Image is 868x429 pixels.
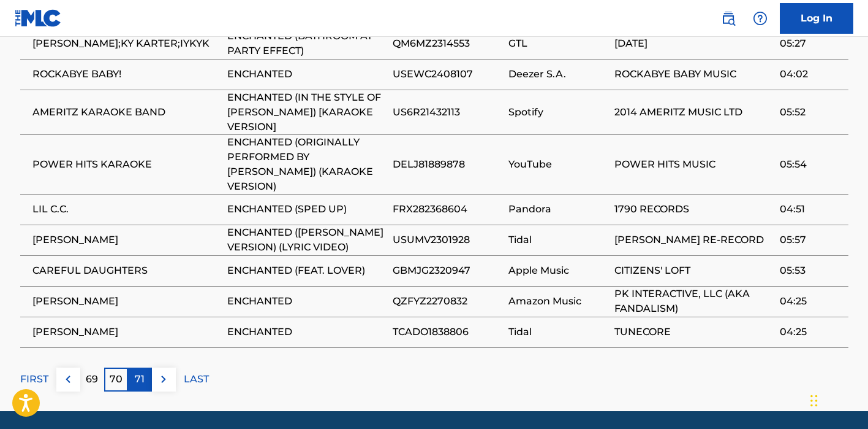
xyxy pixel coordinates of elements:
span: Deezer S.A. [508,67,608,82]
span: ENCHANTED (BATHROOM AT PARTY EFFECT) [227,29,387,58]
p: FIRST [20,372,48,387]
a: Public Search [716,6,741,31]
img: MLC Logo [15,9,62,27]
span: QM6MZ2314553 [393,36,502,51]
span: [PERSON_NAME] RE-RECORD [614,233,774,247]
span: LIL C.C. [32,202,221,217]
span: CAREFUL DAUGHTERS [32,263,221,278]
img: right [156,372,171,387]
span: TUNECORE [614,325,774,339]
span: ENCHANTED (FEAT. LOVER) [227,263,387,278]
img: search [721,11,736,26]
span: 05:27 [780,36,842,51]
span: YouTube [508,157,608,172]
span: 04:51 [780,202,842,217]
p: 71 [135,372,145,387]
span: DELJ81889878 [393,157,502,172]
a: Log In [780,3,853,34]
span: ENCHANTED (IN THE STYLE OF [PERSON_NAME]) [KARAOKE VERSION] [227,90,387,134]
span: USUMV2301928 [393,233,502,247]
span: POWER HITS MUSIC [614,157,774,172]
span: ENCHANTED [227,294,387,309]
span: TCADO1838806 [393,325,502,339]
div: Help [748,6,772,31]
span: 1790 RECORDS [614,202,774,217]
span: 05:57 [780,233,842,247]
span: ENCHANTED (SPED UP) [227,202,387,217]
span: ENCHANTED [227,325,387,339]
span: 05:54 [780,157,842,172]
span: POWER HITS KARAOKE [32,157,221,172]
div: Drag [810,382,818,419]
span: PK INTERACTIVE, LLC (AKA FANDALISM) [614,287,774,316]
span: FRX282368604 [393,202,502,217]
span: [DATE] [614,36,774,51]
img: left [61,372,75,387]
span: Amazon Music [508,294,608,309]
span: Tidal [508,233,608,247]
span: QZFYZ2270832 [393,294,502,309]
img: help [753,11,768,26]
span: CITIZENS' LOFT [614,263,774,278]
span: Pandora [508,202,608,217]
span: Apple Music [508,263,608,278]
span: 05:52 [780,105,842,120]
span: ROCKABYE BABY MUSIC [614,67,774,82]
span: 04:25 [780,294,842,309]
span: ENCHANTED ([PERSON_NAME] VERSION) (LYRIC VIDEO) [227,225,387,255]
span: ENCHANTED (ORIGINALLY PERFORMED BY [PERSON_NAME]) (KARAOKE VERSION) [227,135,387,194]
span: [PERSON_NAME] [32,325,221,339]
span: ENCHANTED [227,67,387,82]
span: GTL [508,36,608,51]
span: US6R21432113 [393,105,502,120]
span: 04:25 [780,325,842,339]
p: 69 [86,372,98,387]
span: [PERSON_NAME] [32,294,221,309]
span: 05:53 [780,263,842,278]
span: 04:02 [780,67,842,82]
span: 2014 AMERITZ MUSIC LTD [614,105,774,120]
span: GBMJG2320947 [393,263,502,278]
span: Spotify [508,105,608,120]
span: USEWC2408107 [393,67,502,82]
span: Tidal [508,325,608,339]
span: [PERSON_NAME];KY KARTER;IYKYK [32,36,221,51]
span: [PERSON_NAME] [32,233,221,247]
iframe: Chat Widget [807,370,868,429]
p: 70 [110,372,123,387]
p: LAST [184,372,209,387]
span: AMERITZ KARAOKE BAND [32,105,221,120]
span: ROCKABYE BABY! [32,67,221,82]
